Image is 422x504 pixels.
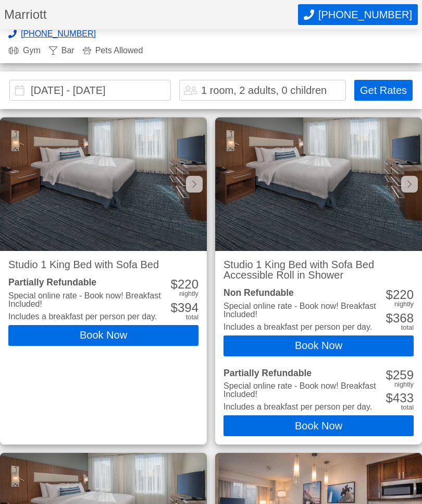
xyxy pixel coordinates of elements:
[224,335,414,356] button: Book Now
[201,85,327,95] div: 1 room, 2 adults, 0 children
[8,292,169,308] div: Special online rate - Book now! Breakfast Included!
[386,369,414,381] div: 259
[224,302,384,319] div: Special online rate - Book now! Breakfast Included!
[83,46,143,55] div: Pets Allowed
[215,117,422,251] img: Studio 1 King Bed with Sofa Bed Accessible Roll in Shower
[8,46,41,55] div: Gym
[386,368,393,382] span: $
[224,323,384,331] li: Includes a breakfast per person per day.
[171,301,178,315] span: $
[386,289,414,301] div: 220
[4,8,298,21] h1: Marriott
[171,277,178,291] span: $
[386,312,414,325] div: 368
[394,301,414,308] div: nightly
[21,30,96,38] span: [PHONE_NUMBER]
[386,311,393,325] span: $
[224,382,384,399] div: Special online rate - Book now! Breakfast Included!
[394,381,414,388] div: nightly
[171,278,198,291] div: 220
[354,80,413,101] button: Get Rates
[9,80,171,101] input: Choose Dates
[401,325,414,331] div: total
[49,46,75,55] div: Bar
[224,369,384,378] div: Partially Refundable
[318,9,412,21] span: [PHONE_NUMBER]
[386,392,414,404] div: 433
[401,404,414,411] div: total
[8,313,169,321] li: Includes a breakfast per person per day.
[171,302,198,314] div: 394
[8,325,198,346] button: Book Now
[179,291,198,297] div: nightly
[186,314,198,321] div: total
[224,415,414,436] button: Book Now
[8,278,169,287] div: Partially Refundable
[224,289,384,298] div: Non Refundable
[224,403,384,411] li: Includes a breakfast per person per day.
[386,391,393,405] span: $
[386,287,393,302] span: $
[224,259,414,280] h2: Studio 1 King Bed with Sofa Bed Accessible Roll in Shower
[8,259,198,270] h2: Studio 1 King Bed with Sofa Bed
[298,4,418,25] button: Call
